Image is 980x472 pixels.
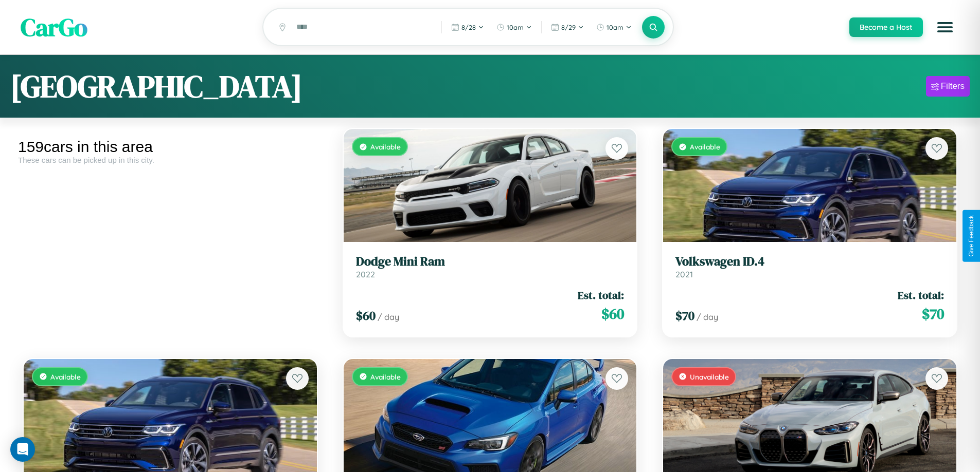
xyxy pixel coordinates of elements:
[849,17,923,37] button: Become a Host
[675,254,944,279] a: Volkswagen ID.42021
[941,81,965,91] div: Filters
[50,372,81,381] span: Available
[601,304,624,324] span: $ 60
[491,19,537,35] button: 10am
[356,254,625,279] a: Dodge Mini Ram2022
[578,288,624,303] span: Est. total:
[21,10,87,44] span: CarGo
[607,23,623,31] span: 10am
[370,142,401,151] span: Available
[675,307,694,324] span: $ 70
[591,19,637,35] button: 10am
[370,372,401,381] span: Available
[898,288,944,303] span: Est. total:
[18,156,323,164] div: These cars can be picked up in this city.
[356,307,376,324] span: $ 60
[446,19,489,35] button: 8/28
[461,23,476,31] span: 8 / 28
[697,312,718,322] span: / day
[378,312,399,322] span: / day
[561,23,576,31] span: 8 / 29
[675,254,944,269] h3: Volkswagen ID.4
[690,142,720,151] span: Available
[922,304,944,324] span: $ 70
[926,76,970,97] button: Filters
[690,372,729,381] span: Unavailable
[675,269,693,279] span: 2021
[546,19,589,35] button: 8/29
[18,138,323,156] div: 159 cars in this area
[10,437,35,462] div: Open Intercom Messenger
[931,13,959,42] button: Open menu
[356,254,625,269] h3: Dodge Mini Ram
[507,23,524,31] span: 10am
[356,269,375,279] span: 2022
[10,65,302,107] h1: [GEOGRAPHIC_DATA]
[968,215,975,257] div: Give Feedback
